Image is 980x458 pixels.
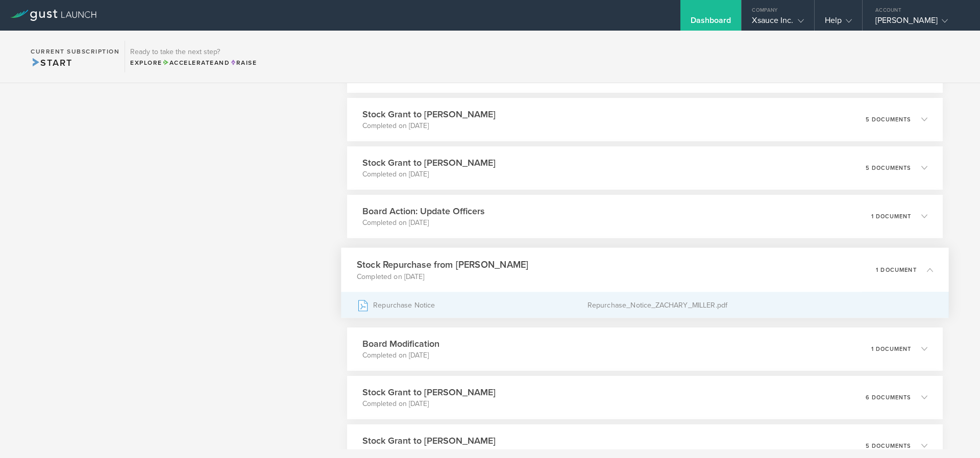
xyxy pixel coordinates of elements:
[362,108,496,121] h3: Stock Grant to [PERSON_NAME]
[362,386,496,399] h3: Stock Grant to [PERSON_NAME]
[866,443,911,449] p: 5 documents
[357,271,529,282] p: Completed on [DATE]
[31,57,72,68] span: Start
[752,15,803,31] div: Xsauce Inc.
[230,59,257,66] span: Raise
[866,395,911,400] p: 6 documents
[362,350,439,361] p: Completed on [DATE]
[31,48,119,55] h2: Current Subscription
[362,121,496,131] p: Completed on [DATE]
[362,399,496,409] p: Completed on [DATE]
[587,292,933,318] div: Repurchase_Notice_ZACHARY_MILLER.pdf
[130,48,257,56] h3: Ready to take the next step?
[362,218,484,228] p: Completed on [DATE]
[162,59,214,66] span: Accelerate
[130,58,257,67] div: Explore
[362,447,496,457] p: Completed on [DATE]
[691,15,731,31] div: Dashboard
[871,346,911,352] p: 1 document
[362,169,496,180] p: Completed on [DATE]
[362,337,439,350] h3: Board Modification
[357,292,587,318] div: Repurchase Notice
[876,267,917,272] p: 1 document
[125,41,262,72] div: Ready to take the next step?ExploreAccelerateandRaise
[362,434,496,447] h3: Stock Grant to [PERSON_NAME]
[162,59,230,66] span: and
[825,15,852,31] div: Help
[871,214,911,219] p: 1 document
[362,205,484,218] h3: Board Action: Update Officers
[357,258,529,271] h3: Stock Repurchase from [PERSON_NAME]
[875,15,962,31] div: [PERSON_NAME]
[362,156,496,169] h3: Stock Grant to [PERSON_NAME]
[866,117,911,122] p: 5 documents
[866,165,911,171] p: 5 documents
